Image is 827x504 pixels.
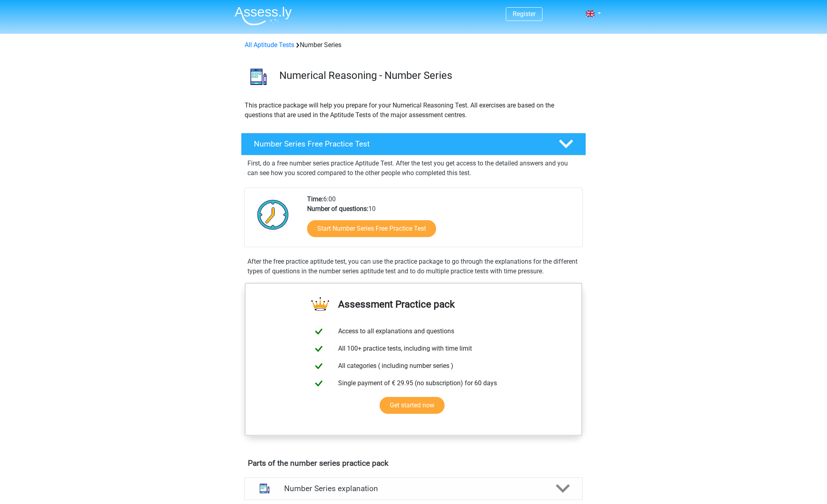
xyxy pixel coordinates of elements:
[241,60,276,94] img: number series
[307,220,436,237] a: Start Number Series Free Practice Test
[254,139,546,149] h4: Number Series Free Practice Test
[235,6,292,25] img: Assessly
[253,194,293,235] img: Clock
[247,159,580,178] p: First, do a free number series practice Aptitude Test. After the test you get access to the detai...
[307,205,368,213] b: Number of questions:
[513,10,536,18] a: Register
[245,101,582,120] p: This practice package will help you prepare for your Numerical Reasoning Test. All exercises are ...
[279,69,580,82] h3: Numerical Reasoning - Number Series
[241,477,586,500] a: explanations Number Series explanation
[241,40,586,50] div: Number Series
[307,195,323,203] b: Time:
[248,459,579,468] h4: Parts of the number series practice pack
[284,484,543,493] h4: Number Series explanation
[301,194,582,247] div: 6:00 10
[245,41,294,49] a: All Aptitude Tests
[380,397,445,414] a: Get started now
[244,257,583,276] div: After the free practice aptitude test, you can use the practice package to go through the explana...
[238,133,589,155] a: Number Series Free Practice Test
[254,478,275,499] img: number series explanations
